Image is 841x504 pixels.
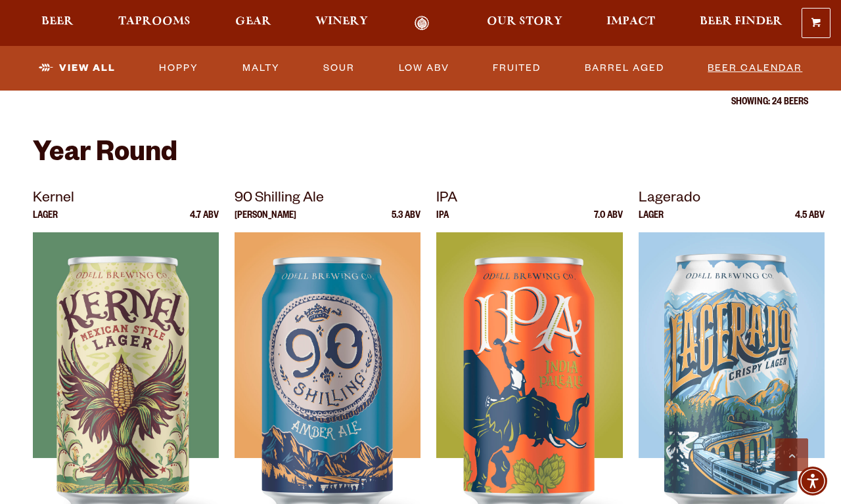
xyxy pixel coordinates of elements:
a: Taprooms [110,16,199,31]
a: Fruited [488,53,546,83]
p: Showing: 24 Beers [33,98,808,108]
a: Gear [227,16,280,31]
p: 4.7 ABV [190,211,219,232]
a: Beer Calendar [702,53,807,83]
a: Beer Finder [691,16,791,31]
a: Sour [318,53,360,83]
a: Our Story [478,16,571,31]
p: Lager [639,211,664,232]
span: Beer [41,16,74,27]
p: 7.0 ABV [594,211,623,232]
span: Winery [315,16,368,27]
a: Barrel Aged [580,53,670,83]
a: View All [34,53,121,83]
a: Impact [598,16,664,31]
span: Beer Finder [700,16,783,27]
p: Kernel [33,188,219,211]
p: [PERSON_NAME] [235,211,296,232]
a: Scroll to top [775,438,808,471]
a: Winery [307,16,376,31]
a: Low ABV [394,53,455,83]
p: IPA [436,211,449,232]
h2: Year Round [33,140,808,171]
p: Lager [33,211,58,232]
p: Lagerado [639,188,825,211]
div: Accessibility Menu [798,467,827,495]
span: Gear [235,16,271,27]
span: Our Story [487,16,562,27]
a: Malty [237,53,285,83]
p: 5.3 ABV [392,211,420,232]
span: Taprooms [118,16,191,27]
p: 90 Shilling Ale [235,188,420,211]
a: Odell Home [397,16,446,31]
a: Hoppy [154,53,204,83]
p: IPA [436,188,622,211]
p: 4.5 ABV [795,211,825,232]
a: Beer [33,16,82,31]
span: Impact [606,16,655,27]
